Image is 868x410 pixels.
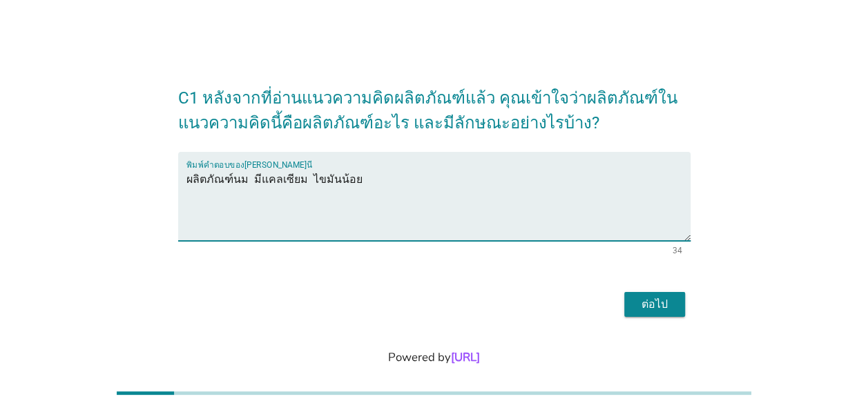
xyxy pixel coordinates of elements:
div: 34 [673,246,682,255]
div: ต่อไป [635,296,674,313]
textarea: พิมพ์คำตอบของคุณ ที่นี่ [186,168,691,241]
h2: C1 หลังจากที่อ่านแนวความคิดผลิตภัณฑ์แล้ว คุณเข้าใจว่าผลิตภัณฑ์ในแนวความคิดนี้คือผลิตภัณฑ์อะไร และ... [178,72,691,135]
a: [URL] [451,349,480,365]
div: Powered by [17,349,851,366]
button: ต่อไป [624,292,685,317]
